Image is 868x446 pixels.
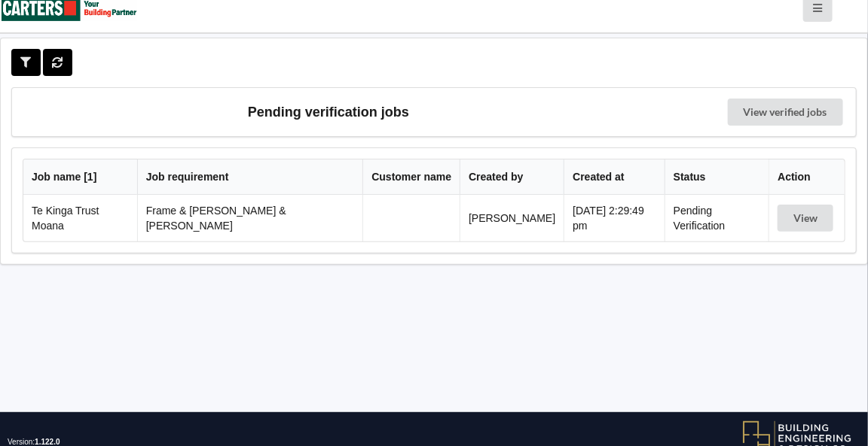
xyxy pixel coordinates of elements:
[728,99,843,126] a: View verified jobs
[778,205,833,232] button: View
[460,159,564,195] th: Created by
[460,195,564,241] td: [PERSON_NAME]
[665,159,769,195] th: Status
[35,438,60,446] span: 1.122.0
[564,159,665,195] th: Created at
[665,195,769,241] td: Pending Verification
[362,159,460,195] th: Customer name
[23,99,634,126] h3: Pending verification jobs
[23,195,137,241] td: Te Kinga Trust Moana
[769,159,845,195] th: Action
[137,159,363,195] th: Job requirement
[564,195,665,241] td: [DATE] 2:29:49 pm
[23,159,137,195] th: Job name [ 1 ]
[137,195,363,241] td: Frame & [PERSON_NAME] & [PERSON_NAME]
[778,212,836,224] a: View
